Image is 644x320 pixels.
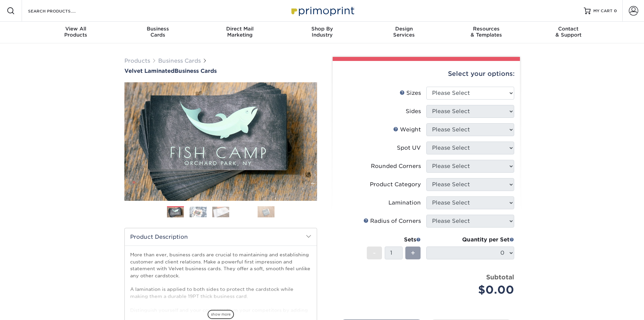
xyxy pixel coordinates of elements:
[27,7,93,15] input: SEARCH PRODUCTS.....
[388,199,421,207] div: Lamination
[124,68,317,74] a: Velvet LaminatedBusiness Cards
[199,26,281,38] div: Marketing
[235,204,252,220] img: Business Cards 04
[124,68,317,74] h1: Business Cards
[208,310,234,319] span: show more
[445,22,527,43] a: Resources& Templates
[338,61,515,87] div: Select your options:
[370,180,421,189] div: Product Category
[486,273,514,281] strong: Subtotal
[363,26,445,38] div: Services
[117,26,199,32] span: Business
[167,204,184,221] img: Business Cards 01
[527,26,610,38] div: & Support
[371,162,421,170] div: Rounded Corners
[190,207,207,217] img: Business Cards 02
[445,26,527,38] div: & Templates
[124,45,317,238] img: Velvet Laminated 01
[158,58,201,64] a: Business Cards
[258,206,275,218] img: Business Cards 05
[593,8,613,14] span: MY CART
[445,26,527,32] span: Resources
[426,236,514,244] div: Quantity per Set
[125,228,317,246] h2: Product Description
[212,207,229,217] img: Business Cards 03
[35,26,117,32] span: View All
[35,22,117,43] a: View AllProducts
[117,26,199,38] div: Cards
[393,126,421,134] div: Weight
[281,26,363,38] div: Industry
[431,282,514,298] div: $0.00
[288,3,356,18] img: Primoprint
[411,248,415,258] span: +
[124,68,174,74] span: Velvet Laminated
[124,58,150,64] a: Products
[373,248,376,258] span: -
[363,22,445,43] a: DesignServices
[527,26,610,32] span: Contact
[199,26,281,32] span: Direct Mail
[281,26,363,32] span: Shop By
[35,26,117,38] div: Products
[397,144,421,152] div: Spot UV
[363,26,445,32] span: Design
[367,236,421,244] div: Sets
[400,89,421,97] div: Sizes
[406,107,421,115] div: Sides
[363,217,421,225] div: Radius of Corners
[117,22,199,43] a: BusinessCards
[281,22,363,43] a: Shop ByIndustry
[527,22,610,43] a: Contact& Support
[199,22,281,43] a: Direct MailMarketing
[614,8,617,13] span: 0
